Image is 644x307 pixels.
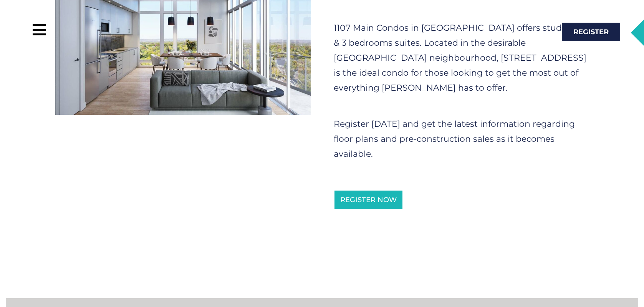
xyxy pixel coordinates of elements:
a: Register [561,22,621,42]
span: Register [573,28,609,35]
span: Register Now [340,196,397,203]
p: Register [DATE] and get the latest information regarding floor plans and pre-construction sales a... [334,116,589,161]
p: 1107 Main Condos in [GEOGRAPHIC_DATA] offers studio, 1, 2, & 3 bedrooms suites. Located in the de... [334,20,589,95]
a: Register Now [334,190,403,210]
